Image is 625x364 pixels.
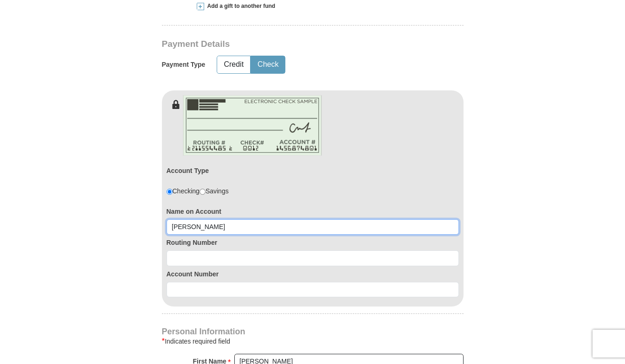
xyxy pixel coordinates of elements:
[167,238,459,247] label: Routing Number
[162,61,206,69] h5: Payment Type
[167,269,459,279] label: Account Number
[167,207,459,216] label: Name on Account
[162,328,464,335] h4: Personal Information
[251,56,285,73] button: Check
[167,186,229,196] div: Checking Savings
[204,2,276,10] span: Add a gift to another fund
[217,56,250,73] button: Credit
[162,39,399,50] h3: Payment Details
[167,166,209,175] label: Account Type
[183,95,322,156] img: check-en.png
[162,336,464,347] div: Indicates required field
